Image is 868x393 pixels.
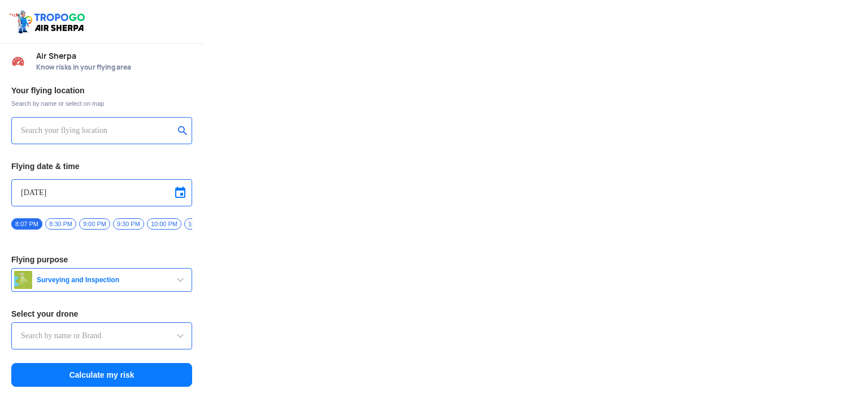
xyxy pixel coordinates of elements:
[11,54,25,68] img: Risk Scores
[11,363,192,387] button: Calculate my risk
[21,329,183,343] input: Search by name or Brand
[11,87,192,94] h3: Your flying location
[11,256,192,264] h3: Flying purpose
[14,271,32,289] img: survey.png
[32,275,173,284] span: Surveying and Inspection
[79,218,110,230] span: 9:00 PM
[113,218,144,230] span: 9:30 PM
[11,99,192,108] span: Search by name or select on map
[21,186,183,200] input: Select Date
[147,218,181,230] span: 10:00 PM
[36,51,192,61] span: Air Sherpa
[21,124,174,137] input: Search your flying location
[11,218,42,230] span: 8:07 PM
[45,218,76,230] span: 8:30 PM
[11,162,192,170] h3: Flying date & time
[36,63,192,72] span: Know risks in your flying area
[11,310,192,318] h3: Select your drone
[8,8,89,34] img: ic_tgdronemaps.svg
[184,218,219,230] span: 10:30 PM
[11,268,192,292] button: Surveying and Inspection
